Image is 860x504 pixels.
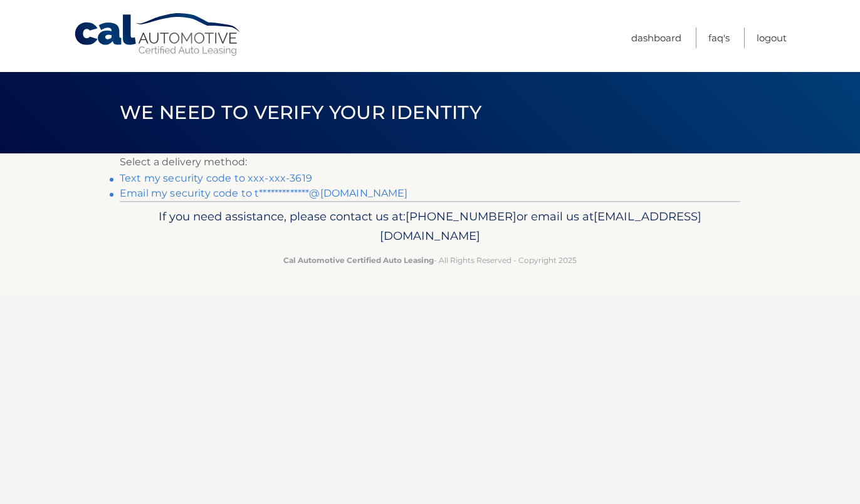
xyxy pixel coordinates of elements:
a: Text my security code to xxx-xxx-3619 [120,172,312,184]
span: [PHONE_NUMBER] [406,209,517,224]
p: Select a delivery method: [120,153,740,171]
a: Dashboard [631,28,681,48]
a: Logout [757,28,787,48]
a: FAQ's [708,28,730,48]
span: We need to verify your identity [120,101,481,124]
a: Cal Automotive [73,13,243,57]
strong: Cal Automotive Certified Auto Leasing [283,255,434,265]
p: If you need assistance, please contact us at: or email us at [128,207,732,247]
p: - All Rights Reserved - Copyright 2025 [128,254,732,267]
